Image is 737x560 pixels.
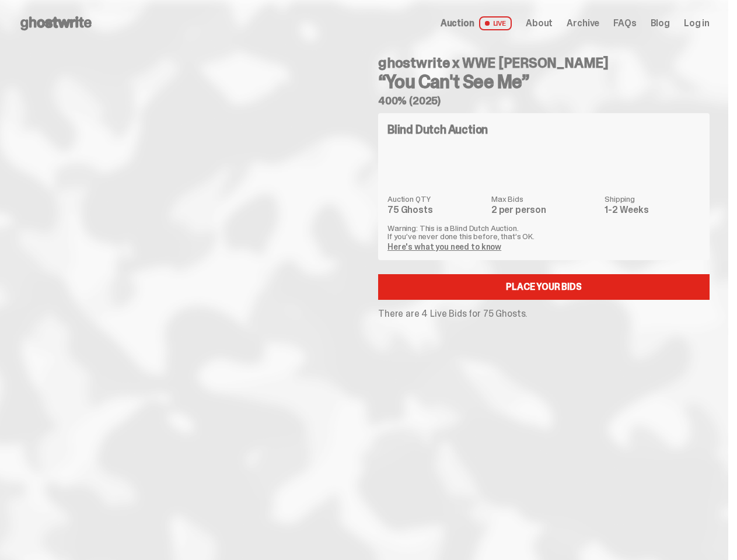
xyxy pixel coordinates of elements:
[387,224,700,240] p: Warning: This is a Blind Dutch Auction. If you’ve never done this before, that’s OK.
[387,195,484,203] dt: Auction QTY
[491,195,598,203] dt: Max Bids
[567,19,599,28] a: Archive
[441,16,512,30] a: Auction LIVE
[378,96,710,106] h5: 400% (2025)
[378,309,710,318] p: There are 4 Live Bids for 75 Ghosts.
[387,205,484,215] dd: 75 Ghosts
[378,274,710,300] a: Place your Bids
[605,195,700,203] dt: Shipping
[378,72,710,91] h3: “You Can't See Me”
[605,205,700,215] dd: 1-2 Weeks
[387,124,488,135] h4: Blind Dutch Auction
[479,16,512,30] span: LIVE
[441,19,474,28] span: Auction
[526,19,553,28] a: About
[378,56,710,70] h4: ghostwrite x WWE [PERSON_NAME]
[651,19,670,28] a: Blog
[491,205,598,215] dd: 2 per person
[684,19,710,28] a: Log in
[613,19,636,28] a: FAQs
[387,242,501,252] a: Here's what you need to know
